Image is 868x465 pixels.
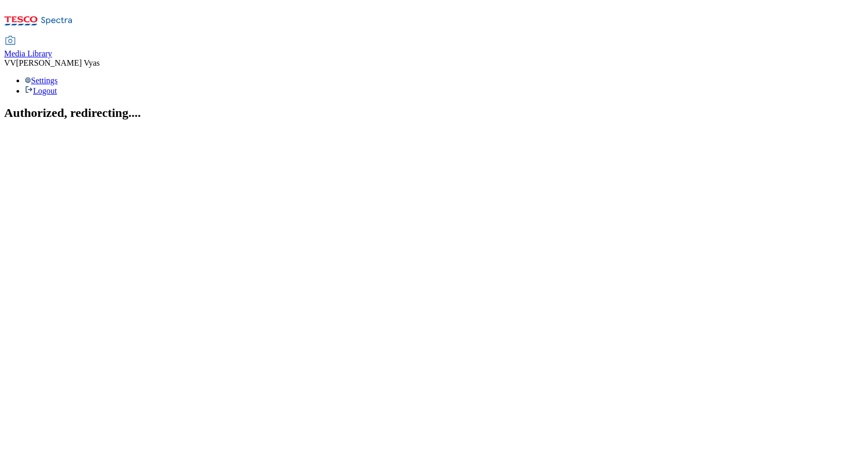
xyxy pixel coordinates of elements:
span: VV [4,58,16,67]
h2: Authorized, redirecting.... [4,106,864,120]
span: [PERSON_NAME] Vyas [16,58,100,67]
span: Media Library [4,49,52,58]
a: Logout [25,86,57,95]
a: Settings [25,76,58,85]
a: Media Library [4,37,52,58]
